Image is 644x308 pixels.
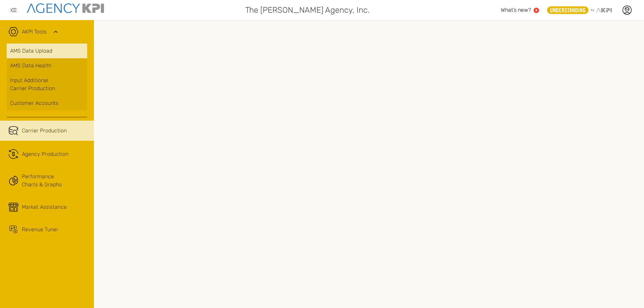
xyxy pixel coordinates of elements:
[7,58,87,73] a: AMS Data Health
[7,44,87,58] a: AMS Data Upload
[501,7,531,13] span: What’s new?
[534,8,539,13] a: 5
[22,127,67,135] span: Carrier Production
[22,28,47,36] a: AKPI Tools
[535,8,537,12] text: 5
[7,96,87,111] a: Customer Accounts
[27,3,104,13] img: agencykpi-logo-550x69-2d9e3fa8.png
[22,226,58,234] div: Revenue Tuner
[22,150,68,158] span: Agency Production
[245,4,370,16] span: The [PERSON_NAME] Agency, Inc.
[7,73,87,96] a: Input AdditionalCarrier Production
[22,203,67,211] div: Market Assistance
[10,99,84,107] div: Customer Accounts
[10,62,51,70] span: AMS Data Health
